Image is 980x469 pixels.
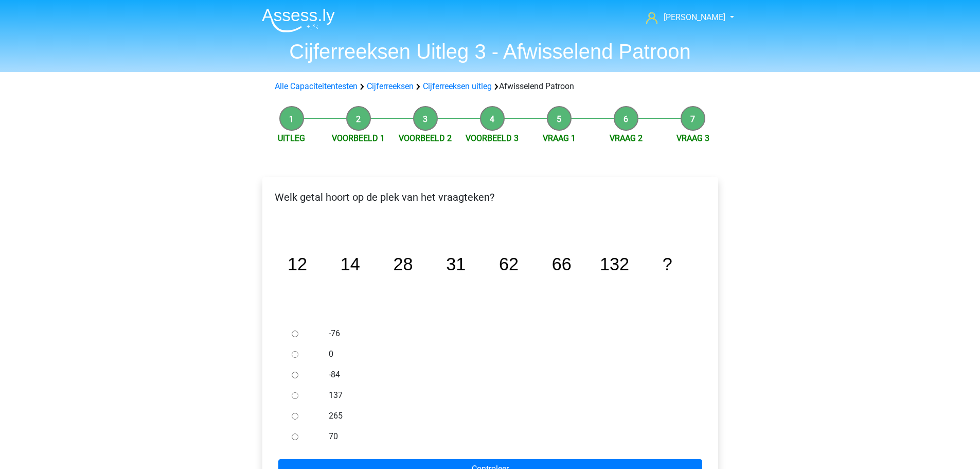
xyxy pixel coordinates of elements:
[676,133,709,143] a: Vraag 3
[399,133,452,143] a: Voorbeeld 2
[271,189,710,205] p: Welk getal hoort op de plek van het vraagteken?
[642,11,726,24] a: [PERSON_NAME]
[599,254,629,274] tspan: 132
[262,8,335,32] img: Assessly
[271,80,710,93] div: Afwisselend Patroon
[662,254,672,274] tspan: ?
[275,81,358,91] a: Alle Capaciteitentesten
[254,39,727,64] h1: Cijferreeksen Uitleg 3 - Afwisselend Patroon
[466,133,519,143] a: Voorbeeld 3
[329,369,685,381] label: -84
[329,389,685,402] label: 137
[393,254,413,274] tspan: 28
[664,12,725,22] span: [PERSON_NAME]
[329,348,685,360] label: 0
[610,133,643,143] a: Vraag 2
[551,254,571,274] tspan: 66
[423,81,492,91] a: Cijferreeksen uitleg
[498,254,518,274] tspan: 62
[543,133,576,143] a: Vraag 1
[329,430,685,443] label: 70
[332,133,385,143] a: Voorbeeld 1
[329,327,685,340] label: -76
[340,254,360,274] tspan: 14
[329,410,685,422] label: 265
[446,254,466,274] tspan: 31
[367,81,414,91] a: Cijferreeksen
[278,133,305,143] a: Uitleg
[287,254,307,274] tspan: 12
